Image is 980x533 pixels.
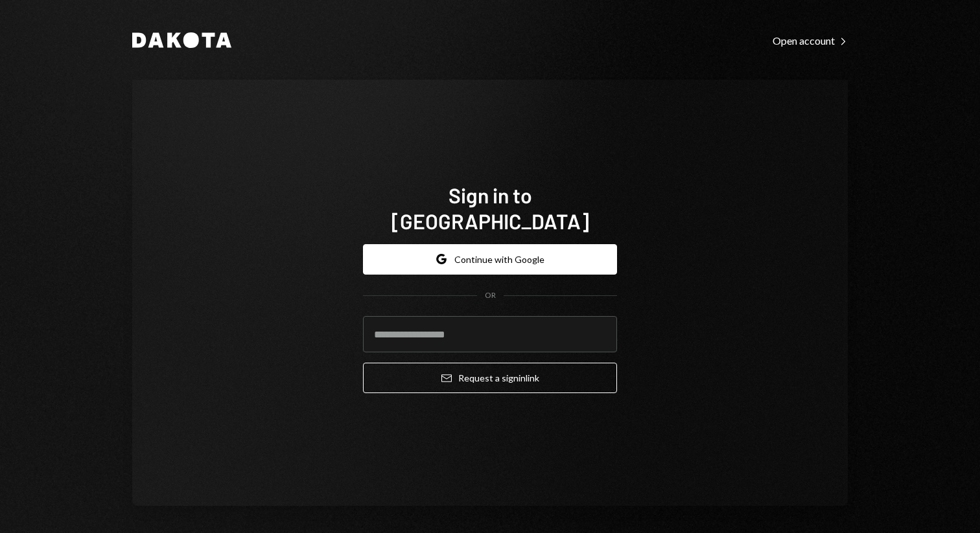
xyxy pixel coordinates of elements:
a: Open account [773,33,848,47]
button: Continue with Google [363,244,617,275]
div: Open account [773,34,848,47]
button: Request a signinlink [363,363,617,393]
div: OR [485,290,496,301]
h1: Sign in to [GEOGRAPHIC_DATA] [363,182,617,234]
